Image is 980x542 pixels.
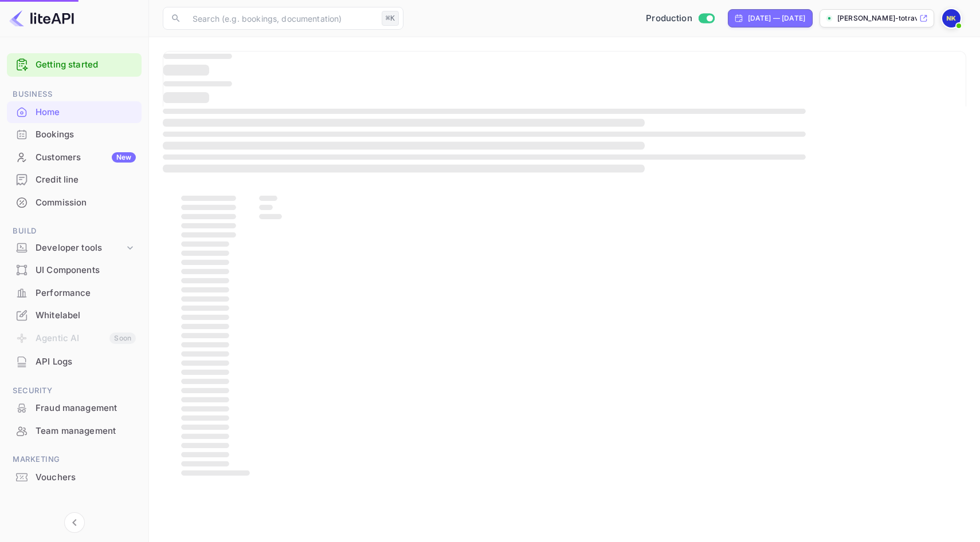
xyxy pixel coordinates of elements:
[7,259,142,282] div: UI Components
[748,13,805,23] div: [DATE] — [DATE]
[7,420,142,442] div: Team management
[7,225,142,238] span: Build
[7,397,142,420] div: Fraud management
[7,259,142,280] a: UI Components
[7,169,142,190] a: Credit line
[7,304,142,326] a: Whitelabel
[7,466,142,489] div: Vouchers
[7,453,142,466] span: Marketing
[7,351,142,372] a: API Logs
[7,420,142,441] a: Team management
[36,173,136,187] div: Credit line
[9,9,74,27] img: LiteAPI logo
[7,53,142,77] div: Getting started
[7,147,142,169] div: CustomersNew
[7,124,142,145] a: Bookings
[36,425,136,438] div: Team management
[7,101,142,124] div: Home
[728,9,813,27] div: Click to change the date range period
[7,282,142,303] a: Performance
[36,471,136,484] div: Vouchers
[7,304,142,327] div: Whitelabel
[7,124,142,146] div: Bookings
[7,238,142,258] div: Developer tools
[7,169,142,191] div: Credit line
[942,9,961,27] img: Nikolas Kampas
[112,152,136,163] div: New
[837,13,917,23] p: [PERSON_NAME]-totrave...
[7,466,142,488] a: Vouchers
[7,385,142,397] span: Security
[7,351,142,373] div: API Logs
[36,309,136,322] div: Whitelabel
[36,128,136,141] div: Bookings
[382,11,399,26] div: ⌘K
[7,282,142,304] div: Performance
[7,147,142,168] a: CustomersNew
[186,7,377,30] input: Search (e.g. bookings, documentation)
[36,196,136,209] div: Commission
[36,287,136,300] div: Performance
[36,264,136,277] div: UI Components
[7,397,142,418] a: Fraud management
[641,12,719,25] div: Switch to Sandbox mode
[7,192,142,213] a: Commission
[36,355,136,369] div: API Logs
[7,88,142,101] span: Business
[36,151,136,164] div: Customers
[64,512,85,533] button: Collapse navigation
[7,192,142,214] div: Commission
[36,402,136,415] div: Fraud management
[36,242,124,255] div: Developer tools
[36,106,136,119] div: Home
[646,12,692,25] span: Production
[36,58,136,72] a: Getting started
[7,101,142,122] a: Home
